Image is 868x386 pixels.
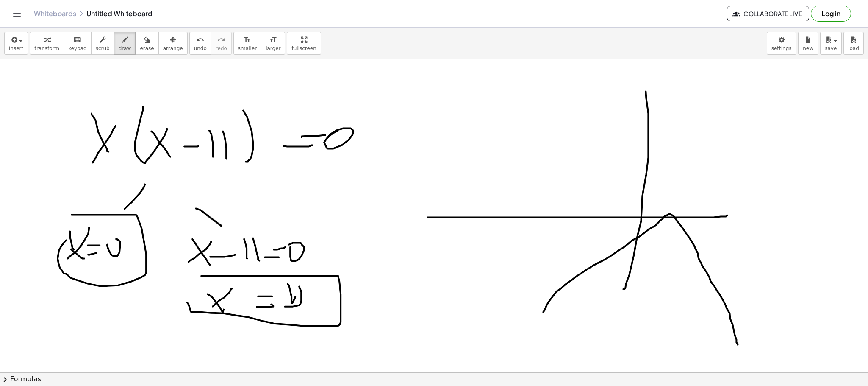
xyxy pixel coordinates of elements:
[119,45,131,51] span: draw
[287,32,321,55] button: fullscreen
[30,32,64,55] button: transform
[91,32,114,55] button: scrub
[825,45,837,51] span: save
[10,7,24,20] button: Toggle navigation
[811,6,851,22] button: Log in
[843,32,864,55] button: load
[140,45,154,51] span: erase
[34,9,76,18] a: Whiteboards
[767,32,796,55] button: settings
[9,45,23,51] span: insert
[114,32,136,55] button: draw
[233,32,261,55] button: format_sizesmaller
[163,45,183,51] span: arrange
[211,32,232,55] button: redoredo
[64,32,92,55] button: keyboardkeypad
[189,32,211,55] button: undoundo
[238,45,257,51] span: smaller
[848,45,859,51] span: load
[291,45,316,51] span: fullscreen
[216,45,227,51] span: redo
[158,32,188,55] button: arrange
[820,32,842,55] button: save
[727,6,809,21] button: Collaborate Live
[34,45,59,51] span: transform
[243,35,251,45] i: format_size
[194,45,207,51] span: undo
[266,45,280,51] span: larger
[217,35,225,45] i: redo
[4,32,28,55] button: insert
[261,32,285,55] button: format_sizelarger
[771,45,792,51] span: settings
[269,35,277,45] i: format_size
[135,32,158,55] button: erase
[734,10,802,17] span: Collaborate Live
[798,32,818,55] button: new
[803,45,813,51] span: new
[73,35,81,45] i: keyboard
[68,45,87,51] span: keypad
[196,35,204,45] i: undo
[96,45,110,51] span: scrub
